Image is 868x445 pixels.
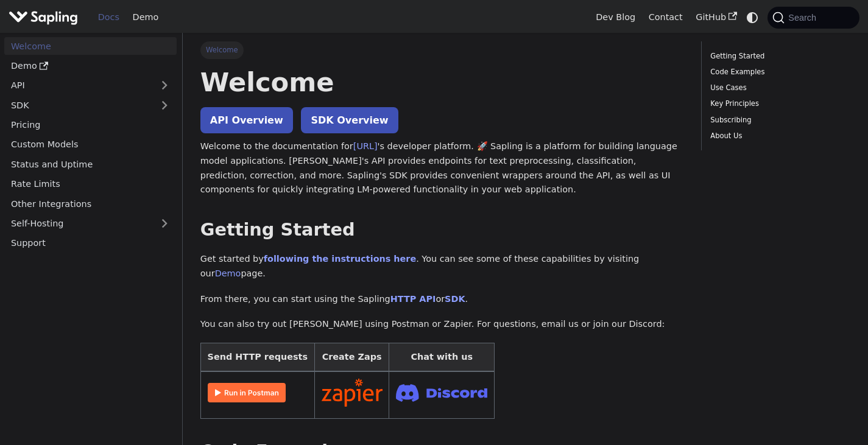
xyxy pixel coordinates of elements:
[152,77,177,94] button: Expand sidebar category 'API'
[4,175,177,193] a: Rate Limits
[264,254,416,264] a: following the instructions here
[642,8,690,27] a: Contact
[389,343,495,372] th: Chat with us
[4,57,177,75] a: Demo
[200,66,683,99] h1: Welcome
[200,139,683,197] p: Welcome to the documentation for 's developer platform. 🚀 Sapling is a platform for building lang...
[200,343,314,372] th: Send HTTP requests
[200,292,683,307] p: From there, you can start using the Sapling or .
[152,96,177,114] button: Expand sidebar category 'SDK'
[710,114,846,126] a: Subscribing
[322,379,383,407] img: Connect in Zapier
[301,107,398,133] a: SDK Overview
[589,8,641,27] a: Dev Blog
[4,234,177,252] a: Support
[200,219,683,241] h2: Getting Started
[4,215,177,233] a: Self-Hosting
[710,82,846,94] a: Use Cases
[445,294,465,304] a: SDK
[689,8,743,27] a: GitHub
[4,195,177,212] a: Other Integrations
[200,41,683,58] nav: Breadcrumbs
[710,66,846,78] a: Code Examples
[4,116,177,134] a: Pricing
[785,13,824,23] span: Search
[353,141,378,151] a: [URL]
[200,317,683,332] p: You can also try out [PERSON_NAME] using Postman or Zapier. For questions, email us or join our D...
[208,383,286,402] img: Run in Postman
[200,107,293,133] a: API Overview
[9,9,78,26] img: Sapling.ai
[710,51,846,62] a: Getting Started
[9,9,82,26] a: Sapling.aiSapling.ai
[4,96,152,114] a: SDK
[390,294,436,304] a: HTTP API
[4,77,152,94] a: API
[4,136,177,153] a: Custom Models
[314,343,389,372] th: Create Zaps
[200,41,244,58] span: Welcome
[396,380,487,405] img: Join Discord
[215,268,241,278] a: Demo
[4,37,177,55] a: Welcome
[710,98,846,110] a: Key Principles
[4,155,177,173] a: Status and Uptime
[200,252,683,281] p: Get started by . You can see some of these capabilities by visiting our page.
[91,8,126,27] a: Docs
[710,130,846,142] a: About Us
[767,7,859,29] button: Search (Command+K)
[126,8,165,27] a: Demo
[744,9,761,26] button: Switch between dark and light mode (currently system mode)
